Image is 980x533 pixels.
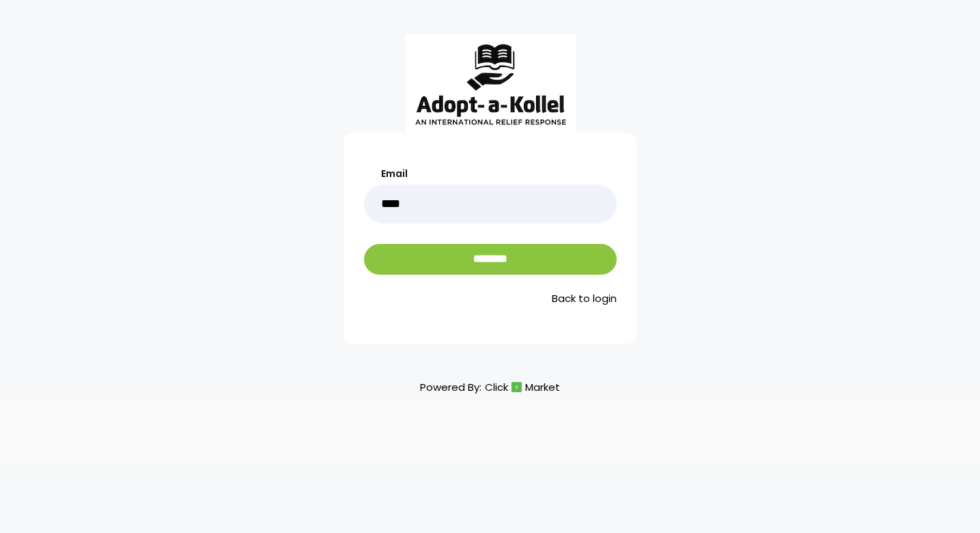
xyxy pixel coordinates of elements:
[405,34,576,133] img: aak_logo_sm.jpeg
[364,291,617,307] a: Back to login
[420,378,560,396] p: Powered By:
[485,378,560,396] a: ClickMarket
[364,167,617,181] label: Email
[512,382,522,392] img: cm_icon.png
